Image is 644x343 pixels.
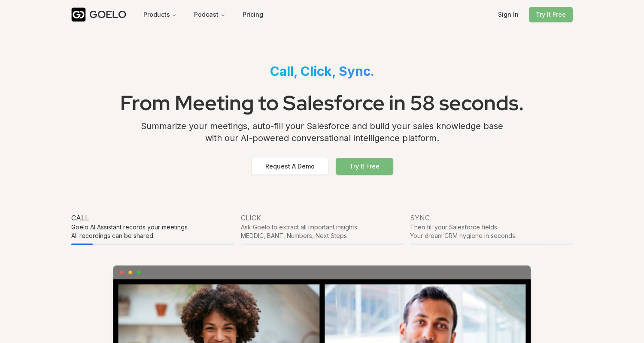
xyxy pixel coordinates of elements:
div: Click [241,213,404,223]
button: Try It Free [529,7,573,22]
h1: From Meeting to Salesforce in 58 seconds. [71,86,573,120]
button: Try It Free [336,158,393,175]
div: Call [71,213,234,223]
div: Your dream CRM hygiene in seconds. [410,232,573,240]
div: Sync [410,213,573,223]
button: Pricing [236,7,270,22]
button: Products [137,7,184,22]
div: Ask Goelo to extract all important insights: [241,223,404,232]
div: Goelo AI Assistant records your meetings. [71,223,234,232]
nav: Main [137,7,232,22]
a: GOELO [71,7,133,22]
div: Then fill your Salesforce fields. [410,223,573,232]
button: Request A Demo [251,158,329,175]
div: All recordings can be shared. [71,232,234,240]
span: Call, Click, Sync. [270,63,374,79]
img: Goelo Logo [71,7,86,22]
div: MEDDIC, BANT, Numbers, Next Steps [241,232,404,240]
div: Summarize your meetings, auto-fill your Salesforce and build your sales knowledge base with our A... [71,120,573,151]
div: GOELO [89,8,126,21]
button: Podcast [187,7,232,22]
button: Sign In [491,7,526,22]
